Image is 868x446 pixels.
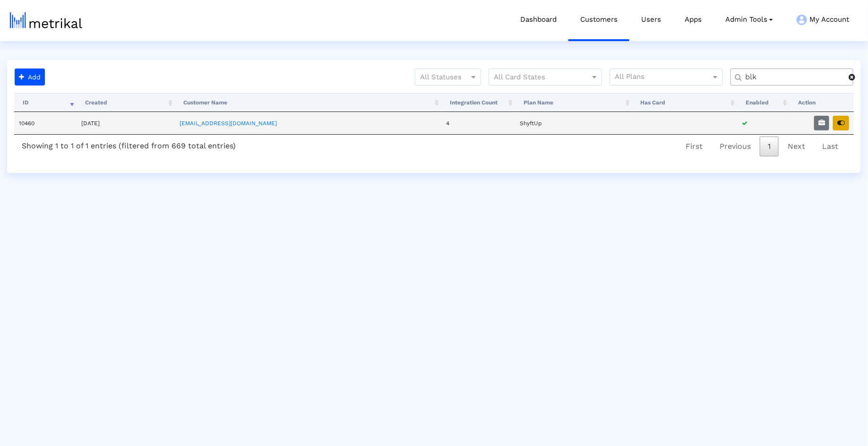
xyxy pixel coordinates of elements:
[14,112,77,134] td: 10460
[15,69,45,86] button: Add
[739,72,849,82] input: Customer Name
[494,71,580,84] input: All Card States
[760,137,779,156] a: 1
[77,112,174,134] td: [DATE]
[780,137,813,156] a: Next
[712,137,759,156] a: Previous
[441,93,515,112] th: Integration Count: activate to sort column ascending
[180,120,277,127] a: [EMAIL_ADDRESS][DOMAIN_NAME]
[678,137,711,156] a: First
[77,93,174,112] th: Created: activate to sort column ascending
[797,15,807,25] img: my-account-menu-icon.png
[175,93,442,112] th: Customer Name: activate to sort column ascending
[10,12,82,28] img: metrical-logo-light.png
[515,112,632,134] td: ShyftUp
[14,135,243,154] div: Showing 1 to 1 of 1 entries (filtered from 669 total entries)
[441,112,515,134] td: 4
[737,93,790,112] th: Enabled: activate to sort column ascending
[814,137,846,156] a: Last
[515,93,632,112] th: Plan Name: activate to sort column ascending
[615,71,713,84] input: All Plans
[632,93,737,112] th: Has Card: activate to sort column ascending
[790,93,854,112] th: Action
[14,93,77,112] th: ID: activate to sort column ascending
